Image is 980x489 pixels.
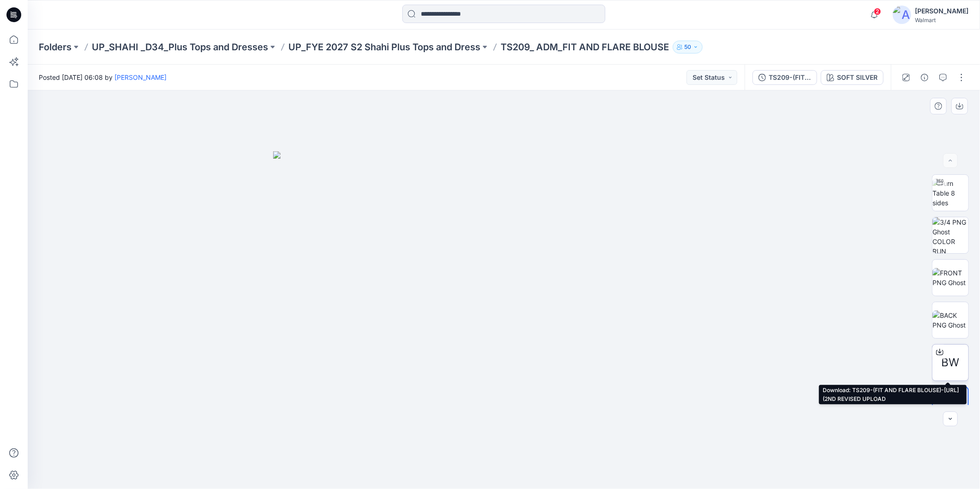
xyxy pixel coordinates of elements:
[933,395,968,415] img: All colorways
[501,41,669,54] p: TS209_ ADM_FIT AND FLARE BLOUSE
[917,70,932,85] button: Details
[821,70,884,85] button: SOFT SILVER
[769,72,811,83] div: TS209-(FIT AND FLARE BLOUSE)-[URL] (2ND REVISED UPLOAD
[39,72,167,82] span: Posted [DATE] 06:08 by
[288,41,480,54] a: UP_FYE 2027 S2 Shahi Plus Tops and Dress
[753,70,817,85] button: TS209-(FIT AND FLARE BLOUSE)-[URL] (2ND REVISED UPLOAD
[915,6,968,17] div: [PERSON_NAME]
[932,179,968,208] img: Turn Table 8 sides
[837,72,878,83] div: SOFT SILVER
[942,354,960,371] span: BW
[114,73,167,81] a: [PERSON_NAME]
[673,41,703,54] button: 50
[932,310,968,330] img: BACK PNG Ghost
[874,8,881,15] span: 2
[39,41,72,54] a: Folders
[273,151,735,489] img: eyJhbGciOiJIUzI1NiIsImtpZCI6IjAiLCJzbHQiOiJzZXMiLCJ0eXAiOiJKV1QifQ.eyJkYXRhIjp7InR5cGUiOiJzdG9yYW...
[684,42,691,52] p: 50
[915,17,968,24] div: Walmart
[92,41,268,54] a: UP_SHAHI _D34_Plus Tops and Dresses
[932,268,968,287] img: FRONT PNG Ghost
[893,6,911,24] img: avatar
[932,217,968,253] img: 3/4 PNG Ghost COLOR RUN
